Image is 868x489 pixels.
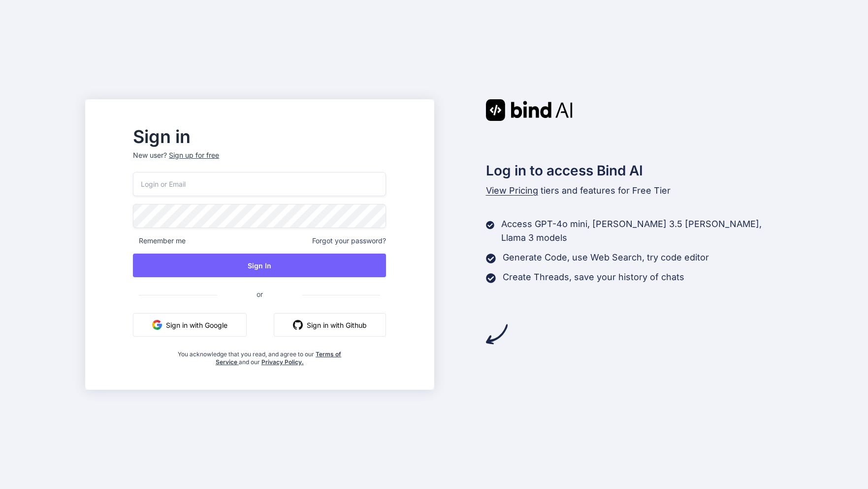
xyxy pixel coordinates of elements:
span: Remember me [133,236,186,246]
button: Sign in with Google [133,313,247,337]
p: Generate Code, use Web Search, try code editor [503,251,709,264]
div: Sign up for free [169,150,219,160]
h2: Sign in [133,129,386,144]
a: Terms of Service [216,350,342,366]
input: Login or Email [133,172,386,196]
h2: Log in to access Bind AI [486,160,783,181]
img: Bind AI logo [486,99,573,121]
p: Create Threads, save your history of chats [503,270,684,284]
button: Sign in with Github [274,313,386,337]
p: New user? [133,150,386,172]
p: Access GPT-4o mini, [PERSON_NAME] 3.5 [PERSON_NAME], Llama 3 models [501,217,783,245]
img: arrow [486,323,508,345]
span: View Pricing [486,185,538,196]
img: google [152,320,162,330]
span: or [217,282,302,306]
button: Sign In [133,254,386,277]
span: Forgot your password? [312,236,386,246]
a: Privacy Policy. [261,358,304,366]
div: You acknowledge that you read, and agree to our and our [175,345,344,366]
p: tiers and features for Free Tier [486,184,783,198]
img: github [293,320,303,330]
